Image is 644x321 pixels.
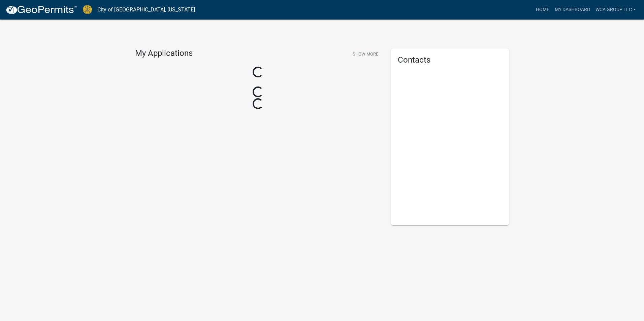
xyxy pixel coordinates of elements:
[350,48,381,60] button: Show More
[97,4,195,15] a: City of [GEOGRAPHIC_DATA], [US_STATE]
[593,3,639,16] a: WCA Group LLC
[83,5,92,14] img: City of Jeffersonville, Indiana
[135,48,193,59] h4: My Applications
[552,3,593,16] a: My Dashboard
[398,55,502,65] h5: Contacts
[533,3,552,16] a: Home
